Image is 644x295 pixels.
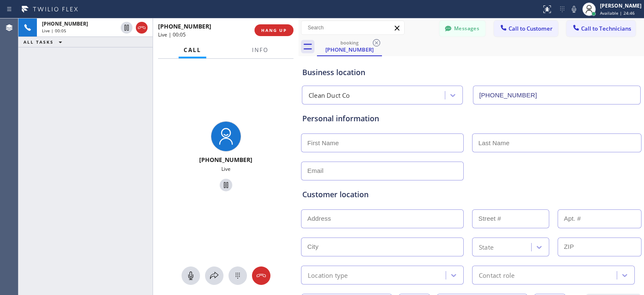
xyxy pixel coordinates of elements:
[136,22,148,34] button: Hang up
[158,22,211,30] span: [PHONE_NUMBER]
[318,46,381,53] div: [PHONE_NUMBER]
[473,86,641,104] input: Phone Number
[252,266,270,285] button: Hang up
[558,209,641,228] input: Apt. #
[558,238,641,256] input: ZIP
[308,270,348,280] div: Location type
[301,209,464,228] input: Address
[261,27,287,33] span: HANG UP
[479,270,514,280] div: Contact role
[199,156,252,164] span: [PHONE_NUMBER]
[472,133,641,152] input: Last Name
[318,37,381,55] div: (626) 905-4164
[301,238,464,256] input: City
[472,209,549,228] input: Street #
[221,165,231,172] span: Live
[318,39,381,46] div: booking
[220,179,232,191] button: Hold Customer
[205,266,223,285] button: Open directory
[600,10,635,16] span: Available | 24:46
[158,31,186,38] span: Live | 00:05
[302,113,640,124] div: Personal information
[439,21,486,37] button: Messages
[182,266,200,285] button: Mute
[42,20,88,27] span: [PHONE_NUMBER]
[494,21,558,37] button: Call to Customer
[121,22,132,34] button: Hold Customer
[309,91,350,100] div: Clean Duct Co
[184,46,201,54] span: Call
[566,21,636,37] button: Call to Technicians
[42,28,66,34] span: Live | 00:05
[252,46,268,54] span: Info
[301,133,464,152] input: First Name
[302,189,640,200] div: Customer location
[600,2,641,9] div: [PERSON_NAME]
[479,242,493,252] div: State
[247,42,273,58] button: Info
[301,21,404,34] input: Search
[302,67,640,78] div: Business location
[509,25,553,32] span: Call to Customer
[23,39,54,45] span: ALL TASKS
[18,37,70,47] button: ALL TASKS
[229,266,247,285] button: Open dialpad
[179,42,206,58] button: Call
[301,162,464,180] input: Email
[581,25,631,32] span: Call to Technicians
[254,24,293,36] button: HANG UP
[568,3,580,15] button: Mute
